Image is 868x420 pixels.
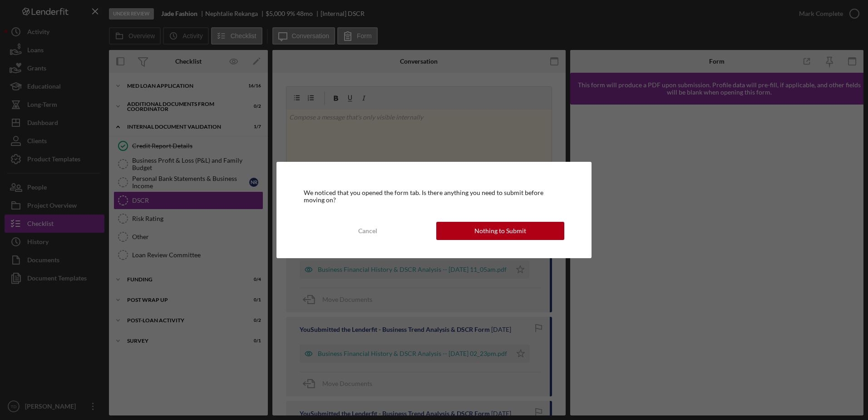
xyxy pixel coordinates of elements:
[474,222,526,240] div: Nothing to Submit
[304,189,564,204] div: We noticed that you opened the form tab. Is there anything you need to submit before moving on?
[436,222,564,240] button: Nothing to Submit
[358,222,377,240] div: Cancel
[837,380,859,402] iframe: Intercom live chat
[304,222,432,240] button: Cancel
